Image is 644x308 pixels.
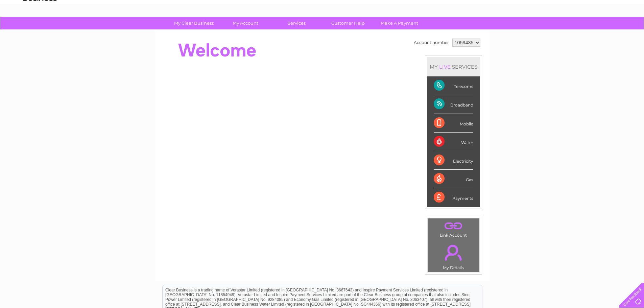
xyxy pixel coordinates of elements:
a: My Clear Business [166,17,222,29]
a: Blog [585,29,595,34]
a: Log out [622,29,638,34]
div: Payments [434,188,473,207]
div: Gas [434,170,473,188]
a: Make A Payment [372,17,427,29]
div: Mobile [434,114,473,133]
div: Broadband [434,95,473,114]
div: MY SERVICES [427,57,480,76]
td: Link Account [427,218,480,239]
a: Water [525,29,538,34]
div: LIVE [438,64,452,70]
div: Electricity [434,151,473,170]
a: . [429,241,478,264]
td: Account number [412,37,451,48]
a: Energy [542,29,557,34]
td: My Details [427,239,480,272]
a: . [429,220,478,232]
div: Clear Business is a trading name of Verastar Limited (registered in [GEOGRAPHIC_DATA] No. 3667643... [163,4,482,33]
img: logo.png [23,18,57,38]
a: Customer Help [320,17,376,29]
a: My Account [217,17,273,29]
a: Contact [599,29,616,34]
a: 0333 014 3131 [517,3,563,12]
div: Water [434,133,473,151]
a: Telecoms [561,29,581,34]
a: Services [269,17,325,29]
div: Telecoms [434,76,473,95]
